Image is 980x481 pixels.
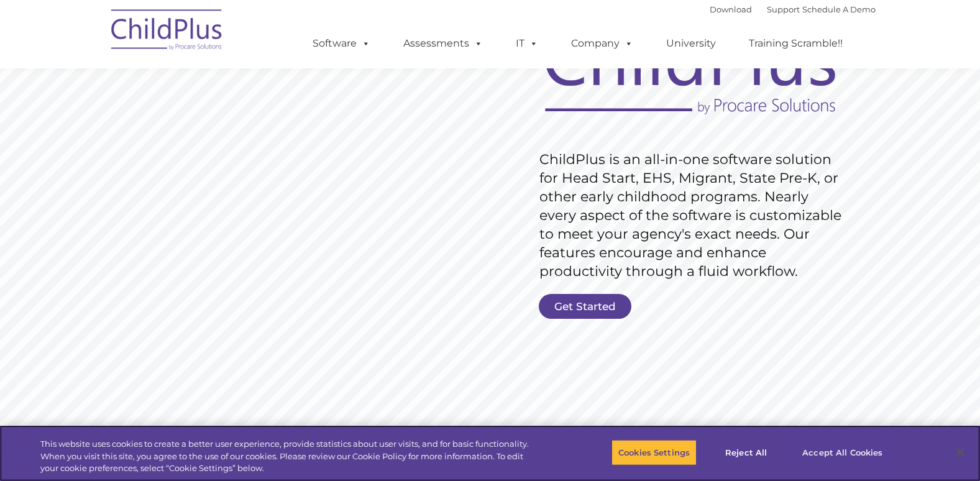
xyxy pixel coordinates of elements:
button: Cookies Settings [611,439,697,465]
div: This website uses cookies to create a better user experience, provide statistics about user visit... [40,438,539,475]
a: Get Started [539,294,631,319]
a: Schedule A Demo [802,4,876,14]
a: Support [767,4,800,14]
a: Download [710,4,752,14]
a: Assessments [391,31,495,56]
a: Company [559,31,646,56]
a: IT [503,31,551,56]
a: Training Scramble!! [736,31,855,56]
button: Accept All Cookies [795,439,889,465]
a: Software [300,31,383,56]
font: | [710,4,876,14]
button: Reject All [707,439,785,465]
a: University [654,31,728,56]
img: ChildPlus by Procare Solutions [105,1,229,63]
rs-layer: ChildPlus is an all-in-one software solution for Head Start, EHS, Migrant, State Pre-K, or other ... [539,150,848,281]
button: Close [946,439,974,466]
